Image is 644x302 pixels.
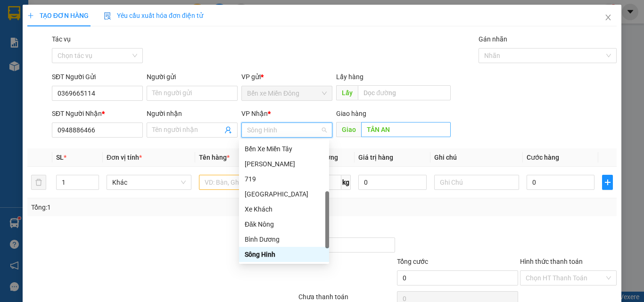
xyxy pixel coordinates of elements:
[199,175,284,190] input: VD: Bàn, Ghế
[239,247,329,262] div: Sông Hinh
[245,174,323,184] div: 719
[341,175,351,190] span: kg
[239,217,329,232] div: Đăk Nông
[336,73,363,81] span: Lấy hàng
[224,126,232,134] span: user-add
[199,154,230,161] span: Tên hàng
[245,159,323,169] div: [PERSON_NAME]
[27,12,34,19] span: plus
[245,189,323,199] div: [GEOGRAPHIC_DATA]
[595,5,621,31] button: Close
[247,86,327,100] span: Bến xe Miền Đông
[358,85,451,100] input: Dọc đường
[31,175,46,190] button: delete
[527,154,559,161] span: Cước hàng
[241,72,332,82] div: VP gửi
[361,122,451,137] input: Dọc đường
[52,72,143,82] div: SĐT Người Gửi
[245,234,323,245] div: Bình Dương
[147,72,238,82] div: Người gửi
[603,179,612,186] span: plus
[5,5,137,23] li: Quý Thảo
[358,175,426,190] input: 0
[358,154,393,161] span: Giá trị hàng
[434,175,519,190] input: Ghi Chú
[112,175,186,189] span: Khác
[239,187,329,202] div: Bình Phước
[336,122,361,137] span: Giao
[245,249,323,260] div: Sông Hinh
[430,148,523,167] th: Ghi chú
[104,12,111,20] img: icon
[65,40,125,50] li: VP VP Đắk Lắk
[5,40,65,61] li: VP Bến xe Miền Đông
[5,63,11,69] span: environment
[336,110,366,117] span: Giao hàng
[65,52,72,59] span: environment
[5,62,63,101] b: Quán nước dãy 8 - D07, BX Miền Đông 292 Đinh Bộ Lĩnh
[239,171,329,187] div: 719
[245,219,323,229] div: Đăk Nông
[147,108,238,119] div: Người nhận
[56,154,64,161] span: SL
[479,35,507,43] label: Gán nhãn
[245,204,323,214] div: Xe Khách
[397,258,428,265] span: Tổng cước
[247,123,327,137] span: Sông Hinh
[239,141,329,156] div: Bến Xe Miền Tây
[520,258,583,265] label: Hình thức thanh toán
[52,35,71,43] label: Tác vụ
[239,232,329,247] div: Bình Dương
[31,202,249,212] div: Tổng: 1
[604,14,612,21] span: close
[245,144,323,154] div: Bến Xe Miền Tây
[241,110,268,117] span: VP Nhận
[27,12,89,19] span: TẠO ĐƠN HÀNG
[239,156,329,171] div: Hòa Tiến
[52,108,143,119] div: SĐT Người Nhận
[602,175,613,190] button: plus
[239,202,329,217] div: Xe Khách
[336,85,358,100] span: Lấy
[107,154,142,161] span: Đơn vị tính
[104,12,203,19] span: Yêu cầu xuất hóa đơn điện tử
